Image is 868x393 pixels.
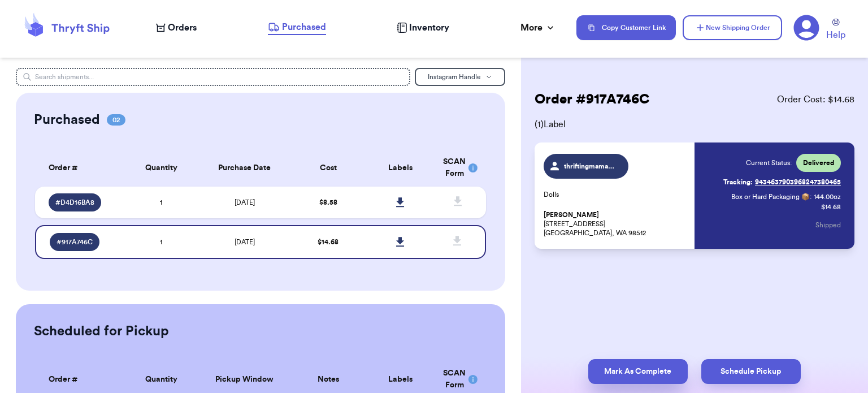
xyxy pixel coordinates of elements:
span: Current Status: [746,158,792,167]
a: Inventory [397,21,449,34]
p: Dolls [544,190,688,199]
div: SCAN Form [443,368,472,391]
span: Orders [168,21,197,34]
p: [STREET_ADDRESS] [GEOGRAPHIC_DATA], WA 98512 [544,210,688,237]
span: $ 14.68 [318,239,338,245]
div: SCAN Form [443,156,472,180]
button: Copy Customer Link [576,15,676,40]
span: Help [826,28,845,42]
span: 02 [107,114,125,126]
th: Quantity [125,149,197,187]
span: # 917A746C [57,237,93,247]
th: Order # [35,149,125,187]
a: Tracking:9434637903968247380465 [723,173,841,191]
span: [DATE] [235,239,255,245]
button: Mark As Complete [588,359,688,384]
th: Labels [364,149,436,187]
th: Purchase Date [197,149,292,187]
span: 1 [160,239,162,245]
span: Instagram Handle [428,74,481,80]
span: : [810,192,811,201]
span: Order Cost: $ 14.68 [777,93,854,106]
button: New Shipping Order [683,15,782,40]
span: $ 8.58 [319,199,337,206]
span: 144.00 oz [814,192,841,201]
h2: Purchased [34,111,100,129]
p: $ 14.68 [821,202,841,211]
a: Orders [156,21,197,34]
a: Purchased [268,20,326,35]
span: ( 1 ) Label [535,118,854,131]
h2: Order # 917A746C [535,90,650,109]
input: Search shipments... [16,68,410,86]
button: Shipped [815,213,841,237]
span: Delivered [803,158,834,167]
a: Help [826,19,845,42]
span: # D4D16BA8 [55,198,94,207]
span: Purchased [282,20,326,34]
button: Instagram Handle [415,68,505,86]
span: [PERSON_NAME] [544,211,599,219]
span: Inventory [409,21,449,34]
span: Tracking: [723,178,753,187]
span: thriftingmamagoods [564,162,618,171]
button: Schedule Pickup [701,359,801,384]
span: [DATE] [235,199,255,206]
div: More [520,21,556,34]
th: Cost [292,149,364,187]
span: 1 [160,199,162,206]
h2: Scheduled for Pickup [34,322,169,340]
span: Box or Hard Packaging 📦 [731,193,810,200]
